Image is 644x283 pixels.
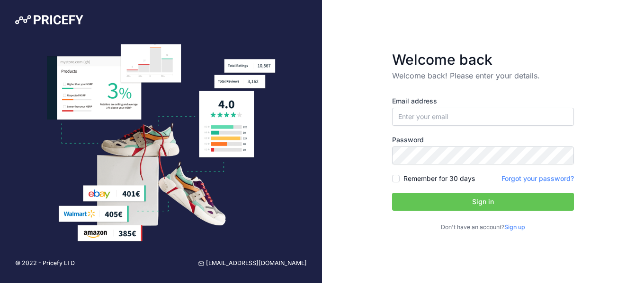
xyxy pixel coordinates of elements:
label: Password [392,135,574,145]
input: Enter your email [392,108,574,126]
img: Pricefy [15,15,83,25]
label: Remember for 30 days [403,174,475,183]
a: Forgot your password? [501,174,574,182]
label: Email address [392,96,574,106]
a: Sign up [504,223,525,231]
h3: Welcome back [392,51,574,68]
p: Welcome back! Please enter your details. [392,70,574,81]
button: Sign in [392,193,574,211]
p: Don't have an account? [392,223,574,232]
a: [EMAIL_ADDRESS][DOMAIN_NAME] [198,259,307,268]
p: © 2022 - Pricefy LTD [15,259,75,268]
